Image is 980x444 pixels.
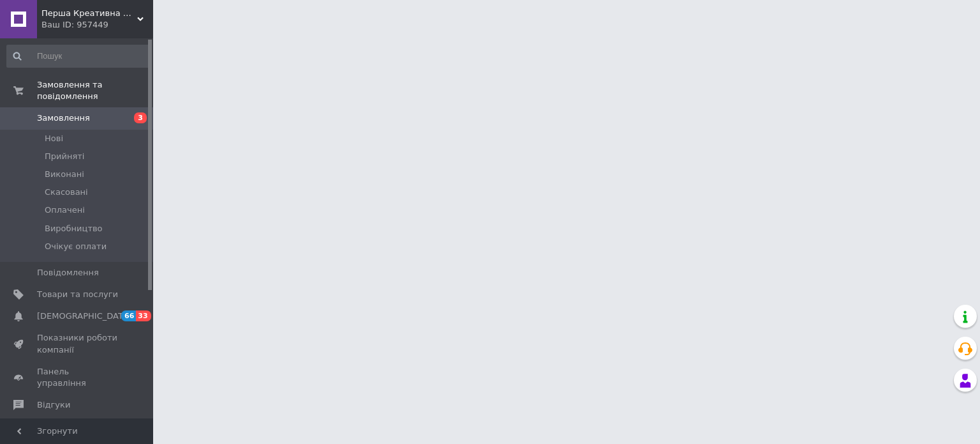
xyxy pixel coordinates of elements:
[37,289,118,300] span: Товари та послуги
[37,112,90,124] span: Замовлення
[45,133,63,144] span: Нові
[37,310,131,322] span: [DEMOGRAPHIC_DATA]
[45,169,84,180] span: Виконані
[45,223,103,234] span: Виробництво
[136,310,151,321] span: 33
[37,332,118,355] span: Показники роботи компанії
[37,79,153,102] span: Замовлення та повідомлення
[37,366,118,389] span: Панель управління
[37,267,99,279] span: Повідомлення
[134,112,147,123] span: 3
[45,241,107,252] span: Очікує оплати
[6,45,151,68] input: Пошук
[121,310,136,321] span: 66
[41,8,137,19] span: Перша Креативна Мануфактура PERFECTUS - Виробництво одягу і декору з 3D принтами на замовлення
[41,19,153,31] div: Ваш ID: 957449
[45,187,88,198] span: Скасовані
[37,399,70,411] span: Відгуки
[45,151,84,162] span: Прийняті
[45,204,85,216] span: Оплачені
